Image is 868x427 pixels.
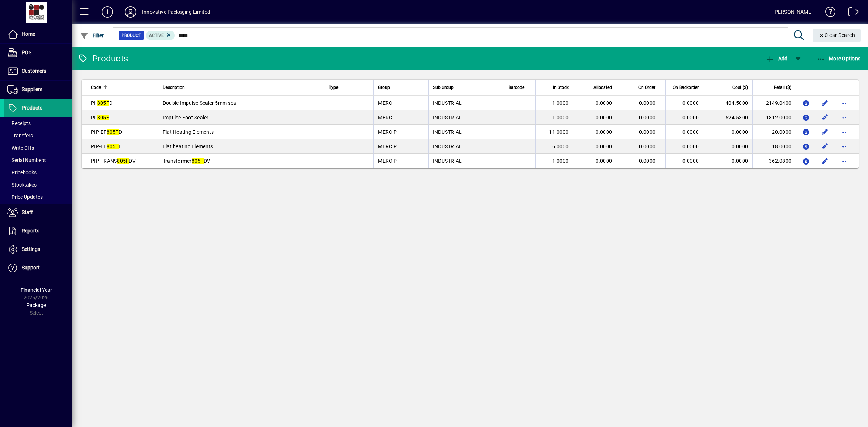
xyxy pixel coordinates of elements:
[549,129,569,135] span: 11.0000
[819,97,831,109] button: Edit
[117,158,129,164] em: 805F
[91,158,136,164] span: PIP-TRANS DV
[329,84,369,91] div: Type
[509,84,531,91] div: Barcode
[813,29,861,42] button: Clear
[540,84,575,91] div: In Stock
[329,84,338,91] span: Type
[596,158,612,164] span: 0.0000
[378,158,397,164] span: MERC P
[817,56,861,61] span: More Options
[4,222,72,240] a: Reports
[4,81,72,99] a: Suppliers
[709,139,752,154] td: 0.0000
[773,6,813,18] div: [PERSON_NAME]
[163,100,238,106] span: Double Impulse Sealer 5mm seal
[91,115,111,120] span: PI- I
[838,126,850,138] button: More options
[709,154,752,168] td: 0.0000
[7,120,31,126] span: Receipts
[163,144,213,149] span: Flat heating Elements
[752,96,796,110] td: 2149.0400
[682,115,699,120] span: 0.0000
[843,1,859,25] a: Logout
[639,158,656,164] span: 0.0000
[7,170,37,175] span: Pricebooks
[91,84,101,91] span: Code
[4,259,72,277] a: Support
[163,115,209,120] span: Impulse Foot Sealer
[709,110,752,125] td: 524.5300
[7,145,34,151] span: Write Offs
[552,115,569,120] span: 1.0000
[766,56,787,61] span: Add
[752,154,796,168] td: 362.0800
[670,84,705,91] div: On Backorder
[21,287,52,293] span: Financial Year
[91,84,136,91] div: Code
[22,68,46,74] span: Customers
[4,179,72,191] a: Stocktakes
[820,1,836,25] a: Knowledge Base
[583,84,618,91] div: Allocated
[78,29,106,42] button: Filter
[433,84,454,91] span: Sub Group
[552,158,569,164] span: 1.0000
[838,155,850,167] button: More options
[378,115,392,120] span: MERC
[4,240,72,259] a: Settings
[146,31,175,40] mat-chip: Activation Status: Active
[764,52,789,65] button: Add
[818,32,855,38] span: Clear Search
[7,133,33,138] span: Transfers
[22,265,40,270] span: Support
[433,84,499,91] div: Sub Group
[7,182,37,188] span: Stocktakes
[378,84,390,91] span: Group
[22,228,39,234] span: Reports
[433,158,462,164] span: INDUSTRIAL
[638,84,655,91] span: On Order
[815,52,863,65] button: More Options
[838,97,850,109] button: More options
[673,84,699,91] span: On Backorder
[4,142,72,154] a: Write Offs
[4,204,72,222] a: Staff
[732,84,748,91] span: Cost ($)
[639,144,656,149] span: 0.0000
[596,115,612,120] span: 0.0000
[163,129,214,135] span: Flat Heating Elements
[593,84,612,91] span: Allocated
[4,191,72,203] a: Price Updates
[596,100,612,106] span: 0.0000
[91,129,122,135] span: PIP-EF D
[819,126,831,138] button: Edit
[552,100,569,106] span: 1.0000
[627,84,662,91] div: On Order
[433,129,462,135] span: INDUSTRIAL
[4,44,72,62] a: POS
[4,25,72,43] a: Home
[97,115,109,120] em: 805F
[22,246,40,252] span: Settings
[91,100,112,106] span: PI- D
[4,129,72,142] a: Transfers
[4,62,72,80] a: Customers
[22,31,35,37] span: Home
[838,141,850,152] button: More options
[122,32,141,39] span: Product
[552,144,569,149] span: 6.0000
[819,141,831,152] button: Edit
[774,84,791,91] span: Retail ($)
[378,129,397,135] span: MERC P
[91,144,120,149] span: PIP-EF I
[752,125,796,139] td: 20.0000
[709,125,752,139] td: 0.0000
[596,144,612,149] span: 0.0000
[378,144,397,149] span: MERC P
[119,5,142,18] button: Profile
[433,115,462,120] span: INDUSTRIAL
[433,100,462,106] span: INDUSTRIAL
[709,96,752,110] td: 404.5000
[163,158,210,164] span: Transformer DV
